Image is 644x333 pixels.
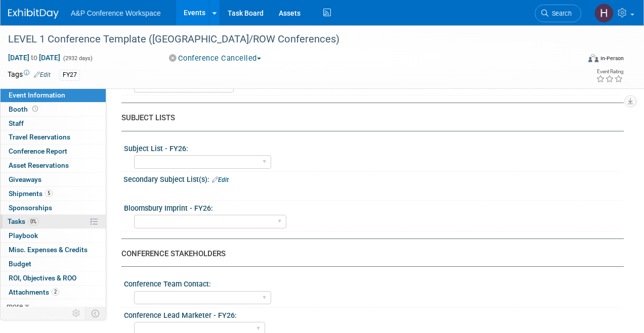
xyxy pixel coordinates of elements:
[9,91,65,99] span: Event Information
[121,249,616,259] div: CONFERENCE STAKEHOLDERS
[1,201,106,215] a: Sponsorships
[28,218,39,225] span: 0%
[68,307,85,320] td: Personalize Event Tab Strip
[1,173,106,186] a: Giveaways
[9,246,88,254] span: Misc. Expenses & Credits
[1,243,106,257] a: Misc. Expenses & Credits
[600,55,624,62] div: In-Person
[9,161,69,169] span: Asset Reservations
[9,133,70,141] span: Travel Reservations
[9,105,40,113] span: Booth
[9,204,52,212] span: Sponsorships
[594,4,614,23] img: Hannah Siegel
[534,53,624,68] div: Event Format
[1,299,106,313] a: more
[1,88,106,102] a: Event Information
[62,55,93,62] span: (2932 days)
[29,54,39,62] span: to
[1,271,106,285] a: ROI, Objectives & ROO
[9,260,31,268] span: Budget
[71,9,161,17] span: A&P Conference Workspace
[9,175,41,183] span: Giveaways
[8,69,51,81] td: Tags
[1,145,106,158] a: Conference Report
[9,231,38,240] span: Playbook
[1,229,106,243] a: Playbook
[1,187,106,201] a: Shipments5
[9,147,67,155] span: Conference Report
[535,5,581,22] a: Search
[9,274,76,282] span: ROI, Objectives & ROO
[596,69,623,74] div: Event Rating
[212,176,229,183] a: Edit
[8,53,61,62] span: [DATE] [DATE]
[34,71,51,78] a: Edit
[121,113,616,123] div: SUBJECT LISTS
[8,217,39,225] span: Tasks
[8,9,59,19] img: ExhibitDay
[1,215,106,228] a: Tasks0%
[60,70,80,80] div: FY27
[52,288,59,296] span: 2
[165,53,265,64] button: Conference Cancelled
[1,103,106,116] a: Booth
[1,257,106,271] a: Budget
[124,201,619,213] div: Bloomsbury Imprint - FY26:
[9,119,24,127] span: Staff
[9,189,53,198] span: Shipments
[124,308,619,320] div: Conference Lead Marketer - FY26:
[588,54,598,62] img: Format-Inperson.png
[124,276,619,289] div: Conference Team Contact:
[5,30,571,49] div: LEVEL 1 Conference Template ([GEOGRAPHIC_DATA]/ROW Conferences)
[9,288,59,296] span: Attachments
[45,189,53,197] span: 5
[1,286,106,299] a: Attachments2
[1,130,106,144] a: Travel Reservations
[85,307,106,320] td: Toggle Event Tabs
[123,172,624,185] div: Secondary Subject List(s):
[7,302,23,310] span: more
[1,159,106,172] a: Asset Reservations
[124,141,619,154] div: Subject List - FY26:
[548,10,572,17] span: Search
[1,117,106,130] a: Staff
[30,105,40,113] span: Booth not reserved yet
